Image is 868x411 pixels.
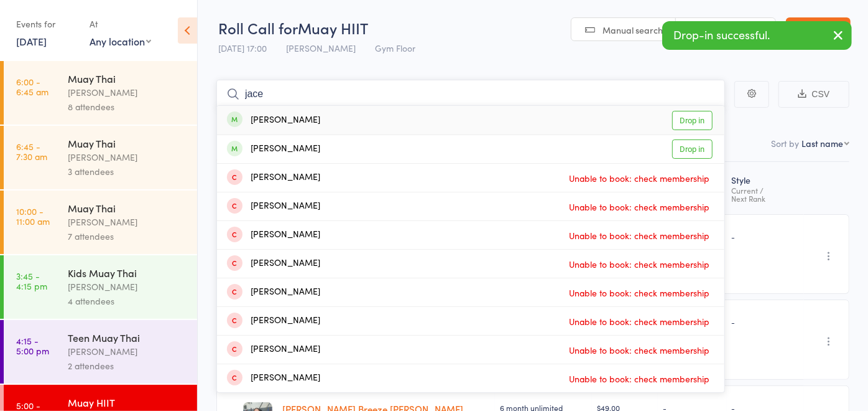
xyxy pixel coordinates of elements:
[4,126,197,189] a: 6:45 -7:30 amMuay Thai[PERSON_NAME]3 attendees
[786,17,851,42] a: Exit roll call
[566,197,713,216] span: Unable to book: check membership
[771,137,799,149] label: Sort by
[227,285,320,300] div: [PERSON_NAME]
[227,171,320,185] div: [PERSON_NAME]
[672,139,713,159] a: Drop in
[732,316,799,327] div: -
[732,231,799,242] div: -
[298,17,368,38] span: Muay HIIT
[801,137,843,149] div: Last name
[68,215,187,229] div: [PERSON_NAME]
[68,150,187,164] div: [PERSON_NAME]
[603,24,663,36] span: Manual search
[16,206,50,226] time: 10:00 - 11:00 am
[16,271,47,291] time: 3:45 - 4:15 pm
[566,255,713,273] span: Unable to book: check membership
[218,17,298,38] span: Roll Call for
[68,229,187,243] div: 7 attendees
[16,34,47,48] a: [DATE]
[68,136,187,150] div: Muay Thai
[227,342,320,357] div: [PERSON_NAME]
[662,21,852,50] div: Drop-in successful.
[216,80,725,108] input: Search by name
[227,257,320,271] div: [PERSON_NAME]
[68,164,187,179] div: 3 attendees
[227,142,320,156] div: [PERSON_NAME]
[4,61,197,125] a: 6:00 -6:45 amMuay Thai[PERSON_NAME]8 attendees
[286,42,356,54] span: [PERSON_NAME]
[68,359,187,373] div: 2 attendees
[4,255,197,319] a: 3:45 -4:15 pmKids Muay Thai[PERSON_NAME]4 attendees
[68,72,187,85] div: Muay Thai
[4,320,197,384] a: 4:15 -5:00 pmTeen Muay Thai[PERSON_NAME]2 attendees
[16,141,47,161] time: 6:45 - 7:30 am
[227,199,320,214] div: [PERSON_NAME]
[375,42,415,54] span: Gym Floor
[68,344,187,359] div: [PERSON_NAME]
[227,371,320,385] div: [PERSON_NAME]
[566,369,713,388] span: Unable to book: check membership
[566,169,713,187] span: Unable to book: check membership
[4,191,197,254] a: 10:00 -11:00 amMuay Thai[PERSON_NAME]7 attendees
[16,336,49,356] time: 4:15 - 5:00 pm
[566,341,713,359] span: Unable to book: check membership
[68,395,187,409] div: Muay HIIT
[227,228,320,242] div: [PERSON_NAME]
[732,186,799,202] div: Current / Next Rank
[566,283,713,302] span: Unable to book: check membership
[672,111,713,130] a: Drop in
[227,314,320,328] div: [PERSON_NAME]
[68,266,187,280] div: Kids Muay Thai
[68,294,187,308] div: 4 attendees
[68,280,187,294] div: [PERSON_NAME]
[90,14,151,34] div: At
[727,168,804,209] div: Style
[68,331,187,344] div: Teen Muay Thai
[90,34,151,48] div: Any location
[16,14,77,34] div: Events for
[566,226,713,245] span: Unable to book: check membership
[68,201,187,215] div: Muay Thai
[16,77,48,97] time: 6:00 - 6:45 am
[778,81,849,108] button: CSV
[218,42,267,54] span: [DATE] 17:00
[227,113,320,128] div: [PERSON_NAME]
[566,312,713,331] span: Unable to book: check membership
[68,100,187,114] div: 8 attendees
[68,85,187,100] div: [PERSON_NAME]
